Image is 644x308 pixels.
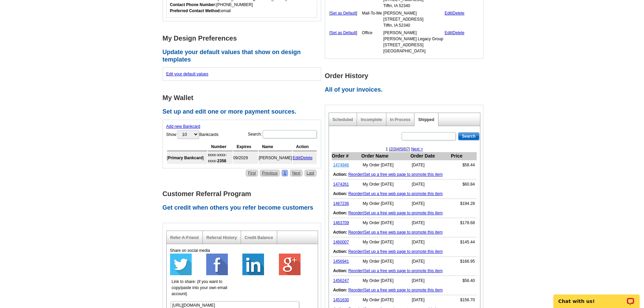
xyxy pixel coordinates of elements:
a: Delete [301,156,313,160]
a: Next > [411,147,423,151]
td: $56.40 [451,276,477,286]
a: Reorder [348,172,363,177]
td: [PERSON_NAME] [STREET_ADDRESS] Tiffin, IA 52340 [383,10,444,29]
td: My Order [DATE] [361,257,410,266]
a: Set up a free web page to promote this item [364,211,443,215]
label: Show Bankcards [166,129,219,139]
th: Expires [233,143,258,151]
input: Search: [263,130,317,138]
iframe: LiveChat chat widget [549,287,644,308]
td: | [332,228,477,237]
td: My Order [DATE] [361,295,410,305]
td: Office [362,29,382,54]
a: Credit Balance [245,235,273,240]
b: Action: [333,268,347,273]
select: ShowBankcards [177,130,199,139]
b: Action: [333,211,347,215]
td: 09/2029 [233,152,258,164]
h2: All of your invoices. [325,86,487,94]
strong: 2358 [217,159,226,163]
a: Reorder [348,230,363,235]
a: Reorder [348,288,363,292]
a: Delete [453,30,464,35]
th: Name [259,143,292,151]
td: [DATE] [410,160,451,170]
td: [ ] [329,29,361,54]
h1: My Design Preferences [163,35,325,42]
td: [DATE] [410,257,451,266]
b: Action: [333,249,347,254]
th: Number [208,143,233,151]
a: 5 [400,147,402,151]
th: Order # [332,152,361,160]
td: $194.28 [451,199,477,209]
a: Set as Default [331,30,356,35]
h1: My Wallet [163,94,325,101]
img: facebook-64.png [206,254,228,275]
a: Reorder [348,211,363,215]
a: 1474261 [333,182,349,187]
h1: Order History [325,72,487,79]
a: Scheduled [333,117,353,122]
b: Primary Bankcard [168,156,203,160]
a: 2 [390,147,392,151]
a: 1463709 [333,220,349,225]
a: Reorder [348,249,363,254]
td: | [332,266,477,276]
th: Action [293,143,317,151]
a: Edit [445,11,452,16]
td: | [332,208,477,218]
a: Reorder [348,268,363,273]
a: Add new Bankcard [166,124,200,129]
td: My Order [DATE] [361,276,410,286]
a: Reorder [348,191,363,196]
b: Action: [333,230,347,235]
a: Set up a free web page to promote this item [364,249,443,254]
b: Action: [333,191,347,196]
a: In Process [390,117,411,122]
th: Order Name [361,152,410,160]
td: | [332,247,477,257]
td: | [332,189,477,199]
img: google-plus-64.png [279,254,301,275]
a: Set up a free web page to promote this item [364,288,443,292]
td: | [444,29,465,54]
a: 3 [393,147,396,151]
td: [DATE] [410,199,451,209]
td: My Order [DATE] [361,160,410,170]
a: Edit [293,156,300,160]
td: [PERSON_NAME] [259,152,292,164]
div: 1 | | | | | | | [329,146,480,152]
td: [PERSON_NAME] [PERSON_NAME] Legacy Group [STREET_ADDRESS] [GEOGRAPHIC_DATA] [383,29,444,54]
h2: Get credit when others you refer become customers [163,204,325,212]
a: Delete [453,11,464,16]
a: 1 [282,170,288,176]
a: Previous [260,170,280,176]
strong: Preferred Contact Method: [170,8,221,13]
td: $60.84 [451,180,477,189]
a: Set as Default [331,11,356,16]
h2: Update your default values that show on design templates [163,49,325,63]
td: My Order [DATE] [361,180,410,189]
h1: Customer Referral Program [163,190,325,197]
a: Edit your default values [166,72,209,76]
a: Referral History [207,235,237,240]
td: [DATE] [410,295,451,305]
a: Set up a free web page to promote this item [364,191,443,196]
h2: Set up and edit one or more payment sources. [163,108,325,116]
td: My Order [DATE] [361,237,410,247]
a: Shipped [418,117,434,122]
td: [DATE] [410,237,451,247]
a: Set up a free web page to promote this item [364,268,443,273]
a: Refer-A-Friend [170,235,199,240]
a: Set up a free web page to promote this item [364,230,443,235]
td: $166.95 [451,257,477,266]
td: [DATE] [410,276,451,286]
label: Link to share: (if you want to copy/paste into your own email account) [172,279,233,297]
td: | [293,152,317,164]
b: Action: [333,172,347,177]
a: 1474946 [333,163,349,167]
td: $156.70 [451,295,477,305]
